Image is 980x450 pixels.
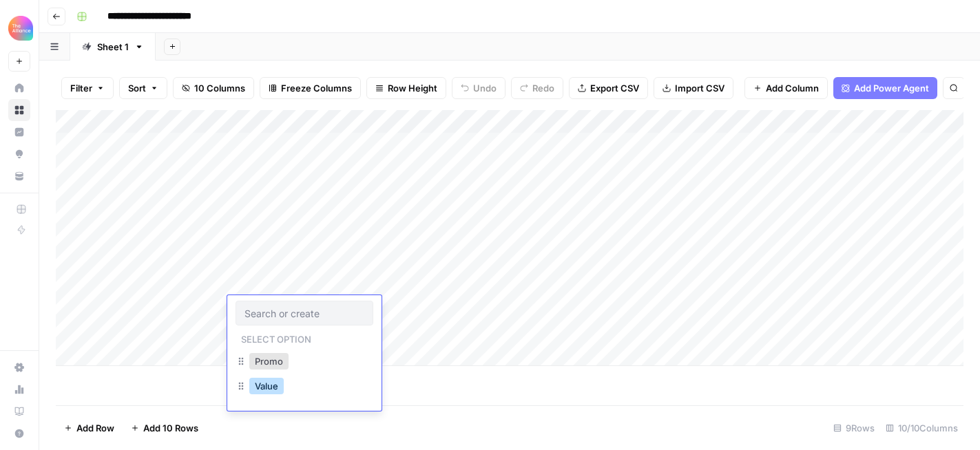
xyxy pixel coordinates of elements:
[56,417,123,439] button: Add Row
[281,81,352,95] span: Freeze Columns
[61,77,114,99] button: Filter
[675,81,724,95] span: Import CSV
[143,421,198,435] span: Add 10 Rows
[8,77,30,99] a: Home
[473,81,497,95] span: Undo
[366,77,446,99] button: Row Height
[766,81,819,95] span: Add Column
[8,356,30,378] a: Settings
[854,81,929,95] span: Add Power Agent
[123,417,207,439] button: Add 10 Rows
[654,77,733,99] button: Import CSV
[8,422,30,444] button: Help + Support
[244,307,364,319] input: Search or create
[388,81,437,95] span: Row Height
[173,77,254,99] button: 10 Columns
[744,77,828,99] button: Add Column
[880,417,963,439] div: 10/10 Columns
[8,143,30,165] a: Opportunities
[249,353,289,369] button: Promo
[8,378,30,400] a: Usage
[8,121,30,143] a: Insights
[569,77,648,99] button: Export CSV
[128,81,146,95] span: Sort
[70,33,156,61] a: Sheet 1
[452,77,505,99] button: Undo
[70,81,92,95] span: Filter
[833,77,937,99] button: Add Power Agent
[828,417,880,439] div: 9 Rows
[532,81,554,95] span: Redo
[8,16,33,41] img: Alliance Logo
[236,350,373,375] div: Promo
[8,11,30,45] button: Workspace: Alliance
[97,40,129,54] div: Sheet 1
[260,77,361,99] button: Freeze Columns
[590,81,639,95] span: Export CSV
[8,99,30,121] a: Browse
[8,400,30,422] a: Learning Hub
[511,77,563,99] button: Redo
[119,77,167,99] button: Sort
[249,378,284,394] button: Value
[76,421,114,435] span: Add Row
[194,81,245,95] span: 10 Columns
[8,165,30,187] a: Your Data
[236,375,373,400] div: Value
[236,330,317,346] p: Select option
